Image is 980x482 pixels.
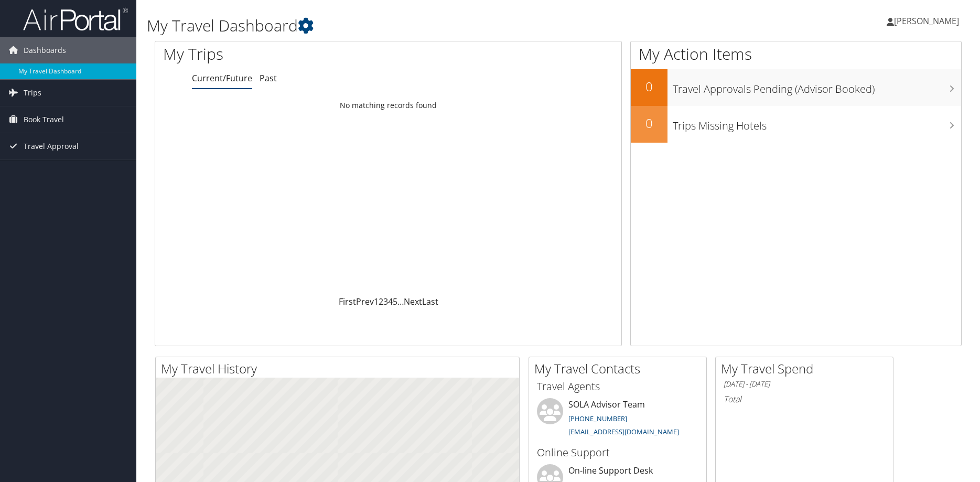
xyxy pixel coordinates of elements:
li: SOLA Advisor Team [532,398,704,441]
a: 3 [383,296,388,307]
h2: 0 [631,114,667,132]
a: 0Trips Missing Hotels [631,106,962,143]
h6: [DATE] - [DATE] [724,379,885,389]
h3: Travel Approvals Pending (Advisor Booked) [673,77,962,97]
a: 2 [379,296,383,307]
h3: Travel Agents [537,379,698,394]
a: Past [260,72,277,84]
span: [PERSON_NAME] [894,15,959,27]
h2: My Travel Contacts [534,360,706,378]
h2: 0 [631,78,667,95]
h6: Total [724,393,885,405]
h1: My Action Items [631,43,962,65]
a: [PHONE_NUMBER] [568,414,627,423]
h3: Trips Missing Hotels [673,113,962,133]
h1: My Trips [163,43,419,65]
span: Travel Approval [24,133,79,159]
a: Current/Future [192,72,252,84]
a: [PERSON_NAME] [887,5,970,37]
a: Prev [356,296,374,307]
span: Dashboards [24,37,66,63]
h2: My Travel History [161,360,519,378]
span: Book Travel [24,106,64,133]
span: … [397,296,404,307]
a: 0Travel Approvals Pending (Advisor Booked) [631,69,962,106]
a: First [339,296,356,307]
a: Last [422,296,438,307]
a: 1 [374,296,379,307]
a: 4 [388,296,393,307]
td: No matching records found [155,96,621,115]
a: [EMAIL_ADDRESS][DOMAIN_NAME] [568,427,679,436]
h2: My Travel Spend [721,360,893,378]
a: 5 [393,296,397,307]
span: Trips [24,80,41,106]
h1: My Travel Dashboard [147,15,695,37]
img: airportal-logo.png [23,7,128,31]
a: Next [404,296,422,307]
h3: Online Support [537,445,698,460]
